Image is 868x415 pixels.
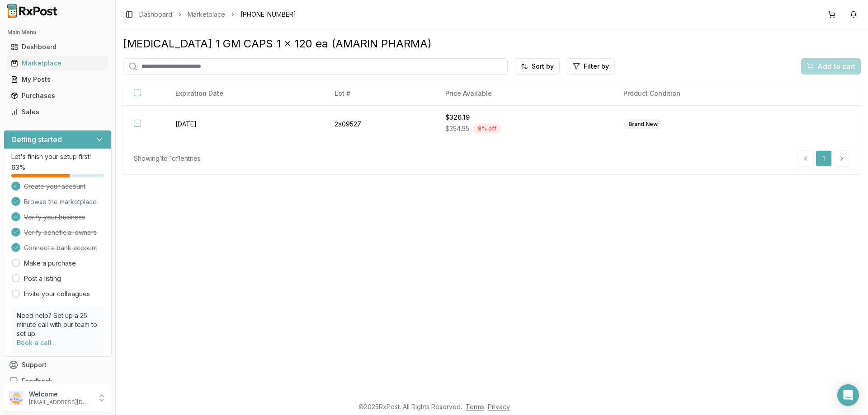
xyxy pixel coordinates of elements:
div: Open Intercom Messenger [837,384,859,406]
p: Let's finish your setup first! [11,152,104,161]
td: [DATE] [165,106,324,143]
nav: pagination [797,150,850,167]
a: Make a purchase [24,259,76,268]
div: 8 % off [473,124,501,134]
a: Dashboard [7,39,108,55]
nav: breadcrumb [139,10,296,19]
span: $354.55 [445,124,469,133]
img: RxPost Logo [4,4,61,18]
div: [MEDICAL_DATA] 1 GM CAPS 1 x 120 ea (AMARIN PHARMA) [123,37,861,51]
button: Feedback [4,373,112,389]
a: 1 [816,150,832,167]
a: Marketplace [188,10,225,19]
div: My Posts [11,75,104,84]
p: Welcome [29,390,92,399]
div: Showing 1 to 1 of 1 entries [134,154,201,163]
div: Marketplace [11,59,104,68]
span: [PHONE_NUMBER] [241,10,296,19]
span: Verify beneficial owners [24,228,97,237]
p: [EMAIL_ADDRESS][DOMAIN_NAME] [29,399,92,406]
div: $326.19 [445,113,602,122]
button: Filter by [567,58,615,75]
button: Sales [4,105,112,119]
a: Book a call [17,339,52,346]
button: Purchases [4,89,112,103]
span: 63 % [11,163,25,172]
span: Sort by [532,62,554,71]
button: Dashboard [4,40,112,54]
a: Marketplace [7,55,108,71]
span: Browse the marketplace [24,197,97,206]
span: Verify your business [24,213,85,222]
span: Create your account [24,182,85,191]
a: My Posts [7,71,108,88]
img: User avatar [9,391,24,405]
div: Dashboard [11,42,104,51]
h2: Main Menu [7,29,108,36]
div: Sales [11,107,104,117]
a: Privacy [488,403,510,410]
div: Brand New [623,119,663,129]
th: Product Condition [613,82,793,106]
a: Terms [466,403,484,410]
a: Post a listing [24,274,61,283]
p: Need help? Set up a 25 minute call with our team to set up. [17,311,99,338]
th: Lot # [324,82,434,106]
button: Support [4,357,112,373]
div: Purchases [11,91,104,100]
button: My Posts [4,72,112,87]
button: Marketplace [4,56,112,70]
a: Dashboard [139,10,172,19]
a: Invite your colleagues [24,289,90,298]
td: 2a09527 [324,106,434,143]
h3: Getting started [11,134,62,145]
button: Sort by [515,58,560,75]
th: Expiration Date [165,82,324,106]
a: Purchases [7,88,108,104]
a: Sales [7,104,108,120]
span: Connect a bank account [24,243,97,252]
span: Feedback [22,377,52,386]
th: Price Available [434,82,613,106]
span: Filter by [584,62,609,71]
